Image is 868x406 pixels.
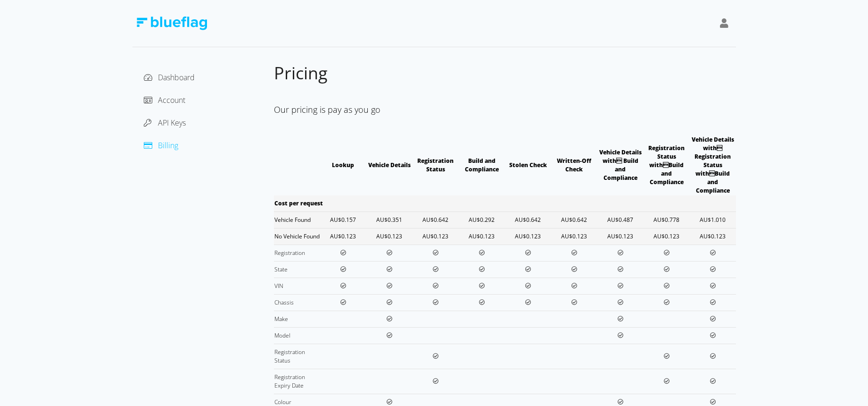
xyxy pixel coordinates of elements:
[274,228,320,245] td: No Vehicle Found
[413,228,459,245] td: AU$0.123
[366,228,413,245] td: AU$0.123
[597,135,644,195] th: Vehicle Details with Build and Compliance
[505,135,551,195] th: Stolen Check
[144,140,178,151] a: Billing
[274,195,459,212] td: Cost per request
[690,228,736,245] td: AU$0.123
[690,211,736,228] td: AU$1.010
[505,228,551,245] td: AU$0.123
[274,261,320,278] td: State
[644,135,690,195] th: Registration Status withBuild and Compliance
[597,228,644,245] td: AU$0.123
[320,228,366,245] td: AU$0.123
[274,311,320,327] td: Make
[320,211,366,228] td: AU$0.157
[274,245,320,261] td: Registration
[459,135,505,195] th: Build and Compliance
[158,95,185,105] span: Account
[320,135,366,195] th: Lookup
[144,118,186,128] a: API Keys
[144,72,195,83] a: Dashboard
[644,228,690,245] td: AU$0.123
[274,327,320,344] td: Model
[459,211,505,228] td: AU$0.292
[366,135,413,195] th: Vehicle Details
[274,344,320,369] td: Registration Status
[274,294,320,311] td: Chassis
[366,211,413,228] td: AU$0.351
[136,17,207,30] img: Blue Flag Logo
[551,228,597,245] td: AU$0.123
[274,100,736,120] div: Our pricing is pay as you go
[274,61,328,85] span: Pricing
[274,369,320,394] td: Registration Expiry Date
[158,72,195,83] span: Dashboard
[459,228,505,245] td: AU$0.123
[644,211,690,228] td: AU$0.778
[274,278,320,294] td: VIN
[505,211,551,228] td: AU$0.642
[413,211,459,228] td: AU$0.642
[158,140,178,151] span: Billing
[158,118,186,128] span: API Keys
[690,135,736,195] th: Vehicle Details with Registration Status withBuild and Compliance
[551,135,597,195] th: Written-Off Check
[551,211,597,228] td: AU$0.642
[144,95,185,105] a: Account
[597,211,644,228] td: AU$0.487
[413,135,459,195] th: Registration Status
[274,211,320,228] td: Vehicle Found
